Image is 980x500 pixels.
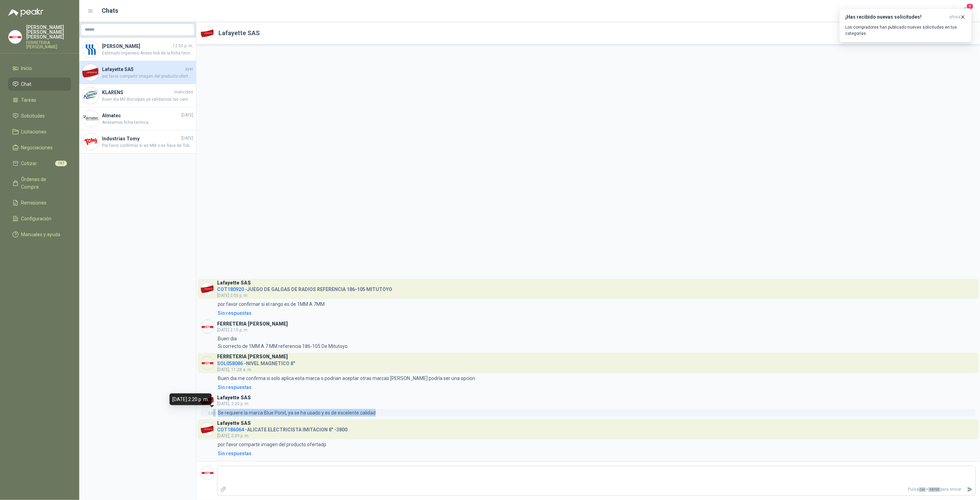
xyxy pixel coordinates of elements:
div: Sin respuestas [218,450,252,457]
span: Anexamos ficha tecnica [102,119,193,126]
a: Negociaciones [8,141,71,154]
h4: Almatec [102,112,180,119]
a: Remisiones [8,196,71,209]
a: Sin respuestas [216,450,976,457]
span: Buen dia Mil disculpas ya validamos las camaras y efectivamente no incluyeron las lijas en el des... [102,96,193,103]
p: FERRETERIA [PERSON_NAME] [26,41,71,49]
a: Sin respuestas [216,309,976,317]
h4: - JUEGO DE GALGAS DE RADIOS REFERENCIA 186-105 MITUTOYO [217,285,392,291]
span: [DATE], 11:28 a. m. [217,367,252,372]
span: Órdenes de Compra [21,176,64,191]
a: Company LogoKLARENSmiércolesBuen dia Mil disculpas ya validamos las camaras y efectivamente no in... [79,84,196,107]
p: Se requiere la marca Blue Ponit, ya se ha usado y es de excelente calidad [218,409,376,417]
h2: Lafayette SAS [218,28,260,38]
button: Enviar [964,483,976,496]
span: SOL058086 [217,361,243,366]
h4: Lafayette SAS [102,66,184,73]
span: 12:50 p. m. [173,43,193,49]
img: Company Logo [82,87,99,104]
img: Company Logo [9,30,22,43]
a: Inicio [8,62,71,75]
span: por favor compartir imagen del producto ofertadp [102,73,193,80]
h4: KLARENS [102,89,173,96]
p: [PERSON_NAME] [PERSON_NAME] [PERSON_NAME] [26,25,71,39]
img: Company Logo [82,64,99,81]
img: Company Logo [201,466,214,479]
h4: Industrias Tomy [102,135,180,142]
span: COT180920 [217,287,244,292]
span: Ctrl [919,487,926,492]
div: Sin respuestas [218,309,252,317]
div: Sin respuestas [218,383,252,391]
span: 197 [55,161,67,166]
img: Company Logo [82,110,99,127]
a: Licitaciones [8,125,71,138]
p: por favor confirmar si el rango es de 1MM A 7MM [218,300,325,308]
span: [DATE], 2:09 p. m. [217,433,249,438]
span: Negociaciones [21,144,53,151]
button: ¡Has recibido nuevas solicitudes!ahora Los compradores han publicado nuevas solicitudes en tus ca... [839,8,972,42]
span: [DATE] 2:05 p. m. [217,293,248,298]
span: Solicitudes [21,112,45,120]
a: Company LogoIndustrias Tomy[DATE]Por favor confirmar si es MM o es llave de Tubo de 8" [79,130,196,153]
h3: Lafayette SAS [217,396,251,400]
button: 9 [959,5,972,17]
span: Licitaciones [21,128,47,136]
span: Configuración [21,215,52,222]
img: Company Logo [201,282,214,296]
span: [DATE] [181,112,193,119]
span: 9 [966,3,974,10]
span: [DATE], 2:20 p. m. [217,401,249,406]
h3: FERRETERIA [PERSON_NAME] [217,355,288,359]
span: miércoles [174,89,193,96]
div: [DATE] 2:20 p. m. [170,393,212,405]
span: ahora [949,14,960,20]
a: Company LogoLafayette SASayerpor favor compartir imagen del producto ofertadp [79,61,196,84]
h3: Lafayette SAS [217,421,251,425]
a: Sin respuestas [216,383,976,391]
h4: - NIVEL MAGNETICO 8" [217,359,295,366]
img: Company Logo [201,320,214,333]
a: Solicitudes [8,109,71,122]
img: Company Logo [201,423,214,436]
span: Estimado Ingeniero Anexo link de la ficha tecnica para su validación [URL][DOMAIN_NAME] [102,50,193,57]
img: Company Logo [201,357,214,370]
img: Company Logo [82,41,99,58]
span: Manuales y ayuda [21,231,61,238]
a: Company LogoAlmatec[DATE]Anexamos ficha tecnica [79,107,196,130]
p: Los compradores han publicado nuevas solicitudes en tus categorías. [845,24,966,37]
a: Cotizar197 [8,157,71,170]
img: Logo peakr [8,8,43,17]
span: Chat [21,80,32,88]
a: Manuales y ayuda [8,228,71,241]
h3: FERRETERIA [PERSON_NAME] [217,322,288,326]
a: Configuración [8,212,71,225]
label: Adjuntar archivos [217,483,229,496]
a: Tareas [8,93,71,107]
img: Company Logo [82,133,99,150]
h4: - ALICATE ELECTRICISTA IMITACION 8" -3800 [217,425,347,432]
h4: [PERSON_NAME] [102,42,171,50]
h1: Chats [102,6,119,16]
img: Company Logo [201,27,214,40]
h3: Lafayette SAS [217,281,251,285]
p: Buen dia me confirma si solo aplica esta marca o podrian aceptar otras marcas [PERSON_NAME] podrí... [218,374,475,382]
span: [DATE] [181,135,193,142]
span: Cotizar [21,160,37,167]
span: 2:20 [208,411,215,415]
span: COT186064 [217,427,244,432]
span: Remisiones [21,199,47,207]
span: [DATE] 2:15 p. m. [217,328,248,332]
span: Por favor confirmar si es MM o es llave de Tubo de 8" [102,142,193,149]
h3: ¡Has recibido nuevas solicitudes! [845,14,947,20]
span: Inicio [21,64,32,72]
p: Pulsa + para enviar [229,483,964,496]
a: Órdenes de Compra [8,173,71,193]
p: por favor compartir imagen del producto ofertadp [218,441,326,448]
p: Buen dia Si correcto de 1MM A 7 MM referencia 186-105 De Mitutoyo [218,335,348,350]
span: ENTER [928,487,940,492]
a: Chat [8,78,71,91]
span: ayer [185,66,193,72]
span: Tareas [21,96,37,104]
a: Company Logo[PERSON_NAME]12:50 p. m.Estimado Ingeniero Anexo link de la ficha tecnica para su val... [79,38,196,61]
